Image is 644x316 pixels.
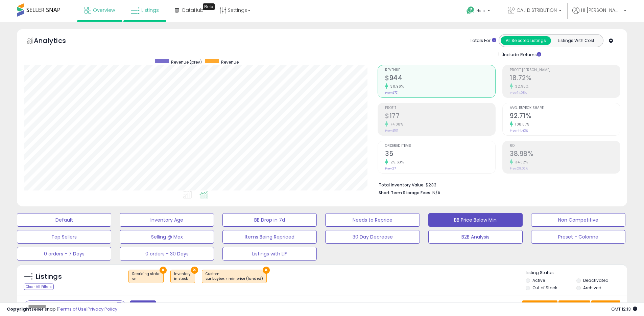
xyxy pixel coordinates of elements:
button: 0 orders - 30 Days [120,247,214,261]
h2: $177 [385,112,495,121]
div: Clear All Filters [24,284,54,290]
button: Preset - Colonne [531,230,625,244]
button: Listings With Cost [551,36,601,45]
small: Prev: 44.43% [510,129,528,133]
label: Archived [583,285,601,291]
h2: 92.71% [510,112,620,121]
span: Avg. Buybox Share [510,106,620,110]
span: N/A [432,189,440,196]
small: Prev: 29.02% [510,166,528,171]
button: Default [17,213,111,227]
button: Listings with LIF [222,247,317,261]
span: Revenue (prev) [171,59,202,65]
span: Hi [PERSON_NAME] [581,7,622,14]
small: Prev: $721 [385,91,399,95]
span: Overview [93,7,115,14]
h2: 35 [385,150,495,159]
li: $233 [379,180,615,188]
strong: Copyright [7,306,31,312]
small: 30.96% [388,84,404,89]
small: 74.08% [388,122,403,127]
button: Save View [522,300,557,312]
span: 2025-09-16 12:13 GMT [611,306,637,312]
button: B2B Analysis [428,230,523,244]
h2: 38.98% [510,150,620,159]
button: Non Competitive [531,213,625,227]
b: Total Inventory Value: [379,182,425,188]
button: × [191,267,198,274]
a: Hi [PERSON_NAME] [572,7,626,22]
p: Listing States: [526,270,627,276]
span: CAJ DISTRIBUTION [517,7,557,14]
button: 30 Day Decrease [325,230,420,244]
div: Include Returns [494,50,549,58]
button: 0 orders - 7 Days [17,247,111,261]
button: Actions [591,300,620,312]
h2: $944 [385,74,495,83]
button: Top Sellers [17,230,111,244]
button: Selling @ Max [120,230,214,244]
small: Prev: $101 [385,129,398,133]
small: 29.63% [388,160,404,165]
span: Revenue [385,68,495,72]
span: Profit [PERSON_NAME] [510,68,620,72]
small: 34.32% [513,160,528,165]
i: Get Help [466,6,475,15]
label: Out of Stock [532,285,557,291]
div: on [132,276,160,281]
div: Totals For [470,38,496,44]
button: Filters [130,300,156,312]
label: Deactivated [583,277,609,283]
span: ROI [510,144,620,148]
button: BB Drop in 7d [222,213,317,227]
div: Tooltip anchor [203,3,215,10]
h5: Analytics [34,36,79,47]
div: in stock [174,276,191,281]
span: Inventory : [174,271,191,281]
span: Profit [385,106,495,110]
label: Active [532,277,545,283]
button: Inventory Age [120,213,214,227]
button: Columns [558,300,590,312]
span: Repricing state : [132,271,160,281]
small: 108.67% [513,122,529,127]
h2: 18.72% [510,74,620,83]
button: Items Being Repriced [222,230,317,244]
button: All Selected Listings [501,36,551,45]
span: DataHub [182,7,204,14]
a: Help [461,1,497,22]
span: Listings [141,7,159,14]
button: × [160,267,167,274]
div: seller snap | | [7,306,117,313]
div: cur buybox < min price (landed) [206,276,263,281]
button: Needs to Reprice [325,213,420,227]
b: Short Term Storage Fees: [379,190,431,196]
small: 32.95% [513,84,528,89]
span: Help [476,8,485,14]
small: Prev: 27 [385,166,396,171]
span: Ordered Items [385,144,495,148]
button: BB Price Below Min [428,213,523,227]
button: × [263,267,270,274]
span: Custom: [206,271,263,281]
small: Prev: 14.08% [510,91,527,95]
span: Revenue [221,59,239,65]
h5: Listings [36,272,62,281]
